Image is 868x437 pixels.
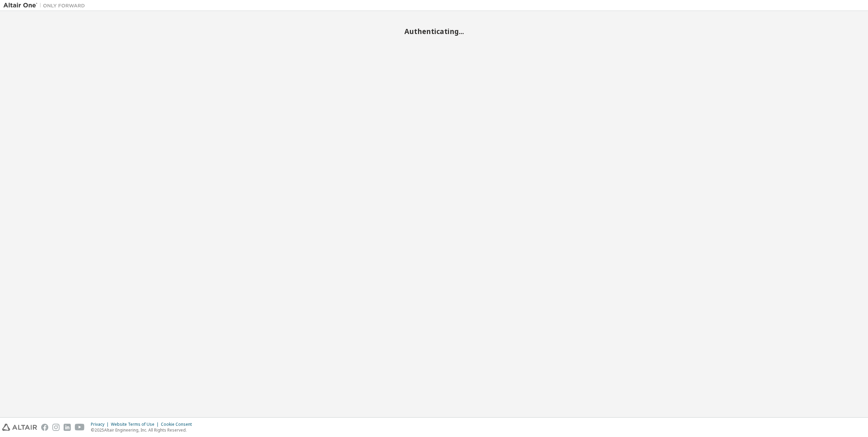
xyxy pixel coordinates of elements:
p: © 2025 Altair Engineering, Inc. All Rights Reserved. [91,427,196,433]
img: Altair One [3,2,88,9]
img: altair_logo.svg [2,424,37,431]
div: Cookie Consent [161,422,196,427]
h2: Authenticating... [3,27,865,36]
img: linkedin.svg [64,424,71,431]
img: instagram.svg [52,424,60,431]
div: Website Terms of Use [111,422,161,427]
div: Privacy [91,422,111,427]
img: facebook.svg [41,424,48,431]
img: youtube.svg [75,424,85,431]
